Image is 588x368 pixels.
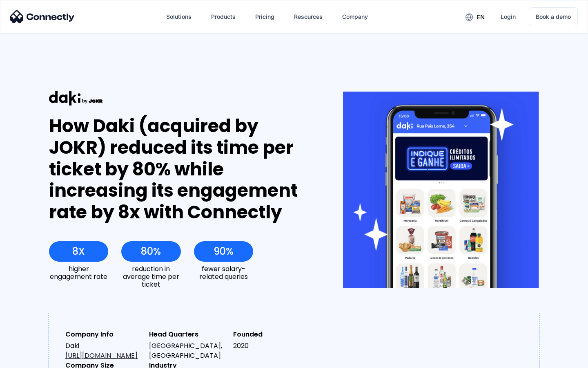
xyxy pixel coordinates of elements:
div: 2020 [233,341,310,351]
div: Head Quarters [149,330,226,339]
div: 80% [141,246,161,257]
div: Pricing [255,11,274,22]
a: Login [494,7,522,27]
div: en [477,11,485,23]
div: 90% [214,246,234,257]
a: [URL][DOMAIN_NAME] [65,351,138,360]
div: Login [501,11,516,22]
div: Solutions [166,11,192,22]
ul: Language list [16,354,49,365]
div: How Daki (acquired by JOKR) reduced its time per ticket by 80% while increasing its engagement ra... [49,115,313,223]
div: [GEOGRAPHIC_DATA], [GEOGRAPHIC_DATA] [149,341,226,361]
div: Company Info [65,330,143,339]
div: Daki [65,341,143,361]
aside: Language selected: English [8,354,49,365]
div: higher engagement rate [49,265,108,280]
div: Resources [294,11,323,22]
a: Pricing [249,7,281,27]
a: Book a demo [529,7,578,26]
div: Founded [233,330,310,339]
div: 8X [72,246,85,257]
img: Connectly Logo [10,10,75,23]
div: reduction in average time per ticket [121,265,180,289]
div: Company [342,11,368,22]
div: Products [211,11,236,22]
div: fewer salary-related queries [194,265,253,280]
